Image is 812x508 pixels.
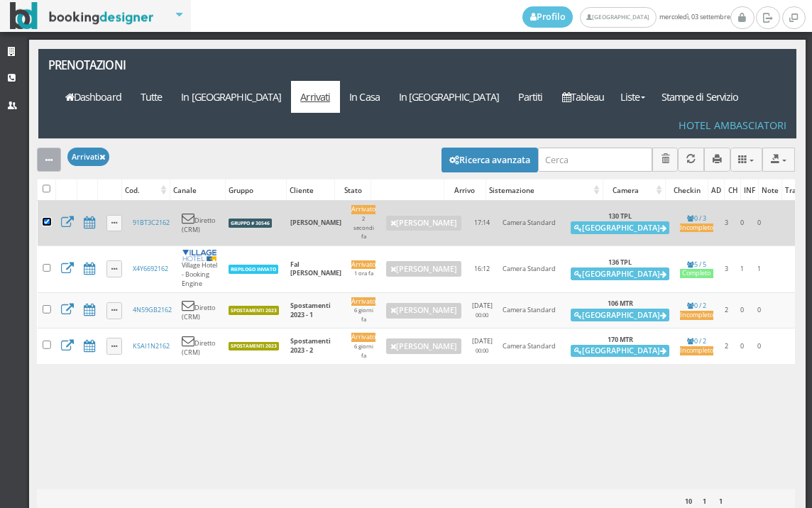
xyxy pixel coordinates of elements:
[735,245,750,293] td: 1
[386,216,462,231] a: [PERSON_NAME]
[680,311,713,320] div: Incompleto
[131,81,172,113] a: Tutte
[67,148,110,165] button: Arrivati
[133,264,168,273] a: X4Y6692162
[386,338,462,354] a: [PERSON_NAME]
[172,81,291,113] a: In [GEOGRAPHIC_DATA]
[133,341,170,350] a: KSAI1N2162
[680,260,713,279] a: 5 / 5Completo
[498,201,566,245] td: Camera Standard
[467,293,498,328] td: [DATE]
[750,293,768,328] td: 0
[685,497,692,506] b: 10
[351,297,375,307] div: Arrivato
[538,148,652,171] input: Cerca
[678,148,704,171] button: Aggiorna
[290,301,331,319] b: Spostamenti 2023 - 1
[608,335,633,344] b: 170 MTR
[571,267,669,280] button: [GEOGRAPHIC_DATA]
[467,245,498,293] td: 16:12
[177,328,223,364] td: Diretto (CRM)
[354,307,373,323] small: 6 giorni fa
[177,293,223,328] td: Diretto (CRM)
[290,260,341,278] b: Fal [PERSON_NAME]
[498,328,566,364] td: Camera Standard
[351,333,375,342] div: Arrivato
[354,343,373,359] small: 6 giorni fa
[351,205,375,214] div: Arrivato
[608,299,633,308] b: 106 MTR
[735,328,750,364] td: 0
[170,180,225,200] div: Canale
[133,305,172,314] a: 4N59GB2162
[228,305,280,314] a: SPOSTAMENTI 2023
[122,180,170,200] div: Cod.
[508,81,552,113] a: Partiti
[335,180,371,200] div: Stato
[718,328,735,364] td: 2
[571,345,669,358] button: [GEOGRAPHIC_DATA]
[228,264,280,273] a: RIEPILOGO INVIATO
[708,180,724,200] div: AD
[287,180,334,200] div: Cliente
[38,49,185,81] a: Prenotazioni
[55,81,131,113] a: Dashboard
[10,2,154,30] img: BookingDesigner.com
[182,250,217,261] img: c1bf4543417a11ec8a5106403f595ea8.png
[735,201,750,245] td: 0
[476,347,488,354] small: 00:00
[762,148,795,171] button: Export
[571,309,669,321] button: [GEOGRAPHIC_DATA]
[680,301,713,320] a: 0 / 2Incompleto
[608,258,632,267] b: 136 TPL
[177,245,223,293] td: Village Hotel - Booking Engine
[718,245,735,293] td: 3
[351,260,375,270] div: Arrivato
[444,180,485,200] div: Arrivo
[750,245,768,293] td: 1
[231,307,277,314] b: SPOSTAMENTI 2023
[680,223,713,233] div: Incompleto
[177,201,223,245] td: Diretto (CRM)
[476,311,488,319] small: 00:00
[718,201,735,245] td: 3
[231,220,270,226] b: Gruppo # 30546
[340,81,390,113] a: In Casa
[725,180,740,200] div: CH
[228,341,280,350] a: SPOSTAMENTI 2023
[498,293,566,328] td: Camera Standard
[759,180,781,200] div: Note
[680,336,713,355] a: 0 / 2Incompleto
[614,81,652,113] a: Liste
[552,81,614,113] a: Tableau
[291,81,340,113] a: Arrivati
[486,180,603,200] div: Sistemazione
[467,328,498,364] td: [DATE]
[522,6,730,28] span: mercoledì, 03 settembre
[735,293,750,328] td: 0
[228,218,273,227] a: Gruppo # 30546
[750,328,768,364] td: 0
[603,180,665,200] div: Camera
[389,81,508,113] a: In [GEOGRAPHIC_DATA]
[231,266,276,272] b: RIEPILOGO INVIATO
[441,148,538,172] button: Ricerca avanzata
[608,211,632,221] b: 130 TPL
[290,218,341,227] b: [PERSON_NAME]
[703,497,706,506] b: 1
[522,6,574,28] a: Profilo
[580,7,656,28] a: [GEOGRAPHIC_DATA]
[386,303,462,319] a: [PERSON_NAME]
[386,261,462,277] a: [PERSON_NAME]
[719,497,723,506] b: 1
[133,218,170,227] a: 91BT3C2162
[679,119,786,131] h4: Hotel Ambasciatori
[353,215,374,241] small: 2 secondi fa
[680,214,713,233] a: 0 / 3Incompleto
[498,245,566,293] td: Camera Standard
[467,201,498,245] td: 17:14
[680,269,713,278] div: Completo
[750,201,768,245] td: 0
[571,221,669,234] button: [GEOGRAPHIC_DATA]
[741,180,758,200] div: INF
